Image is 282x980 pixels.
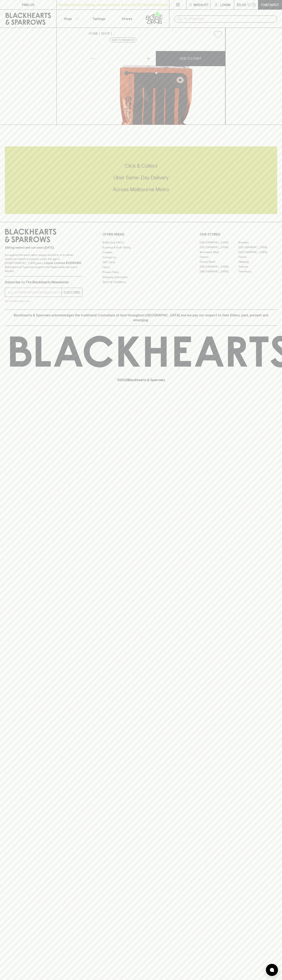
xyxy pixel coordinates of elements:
h5: Uber Same-Day Delivery [5,174,277,181]
button: Shop [57,10,85,28]
a: Fitzroy [238,254,277,259]
h5: Across Melbourne Metro [5,186,277,193]
div: Call to action block [5,146,277,214]
p: We will never spam you [5,299,82,303]
a: Terms & Conditions [102,280,180,285]
a: Careers [102,250,180,255]
a: [GEOGRAPHIC_DATA] [238,245,277,250]
p: ADD TO CART [180,56,201,61]
a: Braddon [238,240,277,245]
a: [GEOGRAPHIC_DATA] [238,250,277,254]
a: Shipping Information [102,275,180,279]
p: Sibling owned and run since [DATE] [5,246,82,250]
p: Wishlist [194,2,209,7]
p: Stores [122,16,132,21]
button: Add to wishlist [110,38,136,42]
button: SUBSCRIBE [62,288,82,297]
p: Login [220,2,230,7]
input: e.g. jane@blackheartsandsparrows.com.au [8,289,62,296]
p: SUBSCRIBE [63,290,80,295]
a: Contact Us [102,255,180,260]
p: Blackhearts & Sparrows acknowledges the traditional Custodians of land throughout [GEOGRAPHIC_DAT... [8,313,274,322]
a: Tastings [85,10,113,28]
a: [GEOGRAPHIC_DATA] [200,269,238,274]
a: Thornbury [238,269,277,274]
p: Tastings [92,16,105,21]
a: Business & Bulk Gifting [102,245,180,250]
a: [GEOGRAPHIC_DATA] [200,240,238,245]
img: bubble-icon [270,968,274,972]
a: HOME [89,32,98,35]
a: FAQ's [102,265,180,270]
a: Fitzroy North [200,259,238,264]
p: Subscribe to The Blackhearts Newsletter [5,280,82,285]
p: Checkout [261,2,279,7]
p: Shop [64,16,72,21]
button: Add to wishlist [212,29,224,40]
p: 0 [253,4,255,6]
a: Gift Cards [102,260,180,265]
a: Bottle Drop FAQ's [102,240,180,245]
p: OUR STORES [200,232,277,237]
p: OTHER AREAS [102,232,180,237]
strong: Liquor License #32064953 [44,261,81,265]
a: Elwood [200,254,238,259]
a: Privacy Policy [102,270,180,275]
a: Stores [113,10,141,28]
img: 31094.png [86,41,225,125]
input: Try "Pinot noir" [184,16,274,22]
button: ADD TO CART [156,51,225,66]
a: SHOP [101,32,110,35]
a: Prahran [238,264,277,269]
h5: Click & Collect [5,163,277,169]
a: Geelong [238,259,277,264]
p: It is against the law to sell or supply alcohol to, or to obtain alcohol on behalf of a person un... [5,253,82,273]
a: [GEOGRAPHIC_DATA] [200,245,238,250]
p: FIND US [22,2,34,7]
a: [GEOGRAPHIC_DATA] [200,264,238,269]
a: Brunswick West [200,250,238,254]
p: $0.00 [237,2,246,7]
